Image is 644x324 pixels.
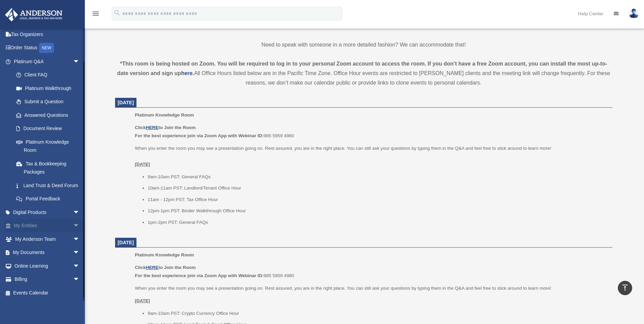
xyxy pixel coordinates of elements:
p: 985 5959 4980 [135,124,607,140]
i: vertical_align_top [621,284,629,292]
a: Events Calendar [5,286,90,300]
i: search [113,9,121,17]
p: Need to speak with someone in a more detailed fashion? We can accommodate that! [115,40,612,50]
li: 9am-10am PST: Crypto Currency Office Hour [148,309,608,318]
a: HERE [146,125,158,130]
li: 11am - 12pm PST: Tax Office Hour [148,196,608,204]
span: arrow_drop_down [73,232,87,246]
li: 10am-11am PST: Landlord/Tenant Office Hour [148,184,608,192]
span: arrow_drop_down [73,273,87,287]
b: For the best experience join via Zoom App with Webinar ID: [135,133,263,138]
a: Answered Questions [10,108,90,122]
a: Platinum Q&Aarrow_drop_down [5,55,90,68]
span: arrow_drop_down [73,259,87,273]
div: NEW [39,43,54,53]
a: here [181,70,192,76]
a: Billingarrow_drop_down [5,273,90,286]
a: Online Learningarrow_drop_down [5,259,90,273]
img: Anderson Advisors Platinum Portal [3,8,65,21]
a: My Anderson Teamarrow_drop_down [5,232,90,246]
li: 12pm-1pm PST: Binder Walkthrough Office Hour [148,207,608,215]
p: When you enter the room you may see a presentation going on. Rest assured, you are in the right p... [135,144,607,168]
b: Click to Join the Room [135,125,196,130]
b: For the best experience join via Zoom App with Webinar ID: [135,273,263,278]
a: menu [92,12,100,18]
span: Platinum Knowledge Room [135,252,194,257]
p: When you enter the room you may see a presentation going on. Rest assured, you are in the right p... [135,284,607,292]
a: Land Trust & Deed Forum [10,179,90,192]
a: Document Review [10,122,90,136]
p: 985 5959 4980 [135,264,607,280]
strong: *This room is being hosted on Zoom. You will be required to log in to your personal Zoom account ... [117,61,607,76]
u: [DATE] [135,298,150,303]
a: My Entitiesarrow_drop_down [5,219,90,233]
strong: . [192,70,194,76]
span: arrow_drop_down [73,55,87,69]
li: 1pm-2pm PST: General FAQs [148,218,608,227]
i: menu [92,10,100,18]
a: Platinum Walkthrough [10,82,90,95]
a: Order StatusNEW [5,41,90,55]
span: [DATE] [118,240,134,245]
img: User Pic [629,8,639,18]
a: vertical_align_top [618,281,632,295]
a: Tax & Bookkeeping Packages [10,157,90,179]
b: Click to Join the Room [135,265,196,270]
a: Portal Feedback [10,192,90,206]
span: arrow_drop_down [73,219,87,233]
a: Submit a Question [10,95,90,109]
div: All Office Hours listed below are in the Pacific Time Zone. Office Hour events are restricted to ... [115,59,612,88]
a: Platinum Knowledge Room [10,135,87,157]
a: Tax Organizers [5,28,90,41]
u: [DATE] [135,162,150,167]
span: Platinum Knowledge Room [135,112,194,118]
a: HERE [146,265,158,270]
a: Client FAQ [10,68,90,82]
li: 9am-10am PST: General FAQs [148,173,608,181]
span: [DATE] [118,100,134,105]
a: My Documentsarrow_drop_down [5,246,90,259]
span: arrow_drop_down [73,205,87,219]
span: arrow_drop_down [73,246,87,260]
a: Digital Productsarrow_drop_down [5,205,90,219]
